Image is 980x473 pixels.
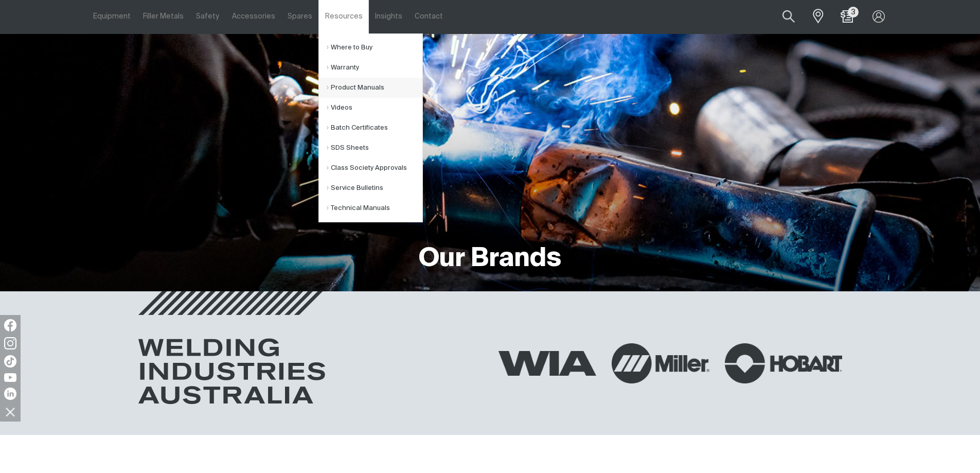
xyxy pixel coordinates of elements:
button: Search products [771,4,806,28]
input: Product name or item number... [758,4,806,28]
img: Welding Industries Australia [138,291,325,404]
img: Hobart [725,343,842,383]
a: Service Bulletins [327,178,422,198]
a: Videos [327,98,422,118]
a: Where to Buy [327,38,422,58]
a: Batch Certificates [327,118,422,138]
img: Facebook [4,319,16,331]
img: hide socials [2,403,19,421]
ul: Resources Submenu [318,33,423,222]
img: YouTube [4,373,16,382]
img: Instagram [4,337,16,349]
a: Warranty [327,58,422,78]
img: WIA [498,351,596,376]
a: SDS Sheets [327,138,422,158]
a: Product Manuals [327,78,422,98]
img: TikTok [4,355,16,367]
a: Class Society Approvals [327,158,422,178]
img: LinkedIn [4,388,16,400]
h1: Our Brands [419,242,561,276]
a: Technical Manuals [327,198,422,218]
img: Miller [612,343,709,383]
